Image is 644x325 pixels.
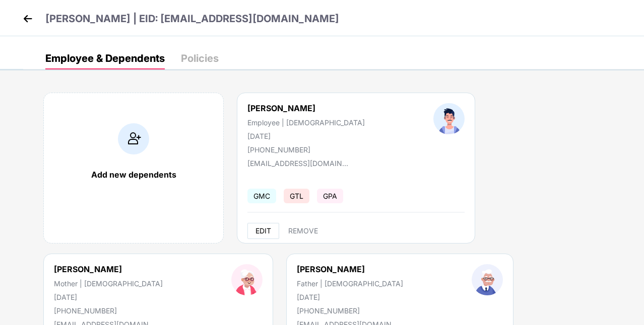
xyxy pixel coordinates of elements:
div: [EMAIL_ADDRESS][DOMAIN_NAME] [247,159,348,168]
span: EDIT [255,227,271,235]
img: profileImage [231,264,263,295]
div: Policies [181,53,219,63]
span: GMC [247,189,276,203]
img: profileImage [472,264,503,295]
img: addIcon [118,123,149,154]
div: [DATE] [54,293,163,301]
div: [PERSON_NAME] [247,103,365,113]
div: Add new dependents [54,170,213,180]
div: [DATE] [247,132,365,140]
button: EDIT [247,223,279,239]
div: [PERSON_NAME] [54,264,163,274]
span: REMOVE [288,227,318,235]
div: [DATE] [297,293,403,301]
div: [PERSON_NAME] [297,264,403,274]
img: profileImage [433,103,465,134]
div: Employee | [DEMOGRAPHIC_DATA] [247,118,365,127]
button: REMOVE [280,223,326,239]
span: GTL [284,189,309,203]
div: Mother | [DEMOGRAPHIC_DATA] [54,279,163,288]
p: [PERSON_NAME] | EID: [EMAIL_ADDRESS][DOMAIN_NAME] [45,11,339,27]
div: Father | [DEMOGRAPHIC_DATA] [297,279,403,288]
div: [PHONE_NUMBER] [297,306,403,315]
div: [PHONE_NUMBER] [247,145,365,154]
span: GPA [317,189,343,203]
img: back [20,11,35,26]
div: [PHONE_NUMBER] [54,306,163,315]
div: Employee & Dependents [45,53,165,63]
